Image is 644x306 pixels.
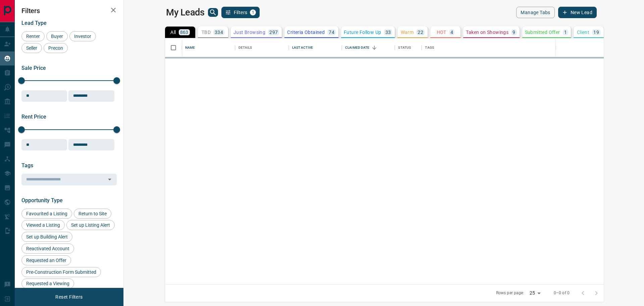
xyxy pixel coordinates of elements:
[74,209,111,219] div: Return to Site
[437,30,446,35] p: HOT
[558,7,597,18] button: New Lead
[527,288,543,298] div: 25
[513,30,515,35] p: 9
[344,30,381,35] p: Future Follow Up
[46,31,68,41] div: Buyer
[24,211,70,216] span: Favourited a Listing
[24,45,40,51] span: Seller
[21,114,46,120] span: Rent Price
[235,38,289,57] div: Details
[21,65,46,71] span: Sale Price
[51,291,87,303] button: Reset Filters
[221,7,260,18] button: Filters1
[238,38,252,57] div: Details
[496,290,524,296] p: Rows per page:
[69,222,112,228] span: Set up Listing Alert
[21,278,74,289] div: Requested a Viewing
[21,20,47,26] span: Lead Type
[208,8,218,17] button: search button
[577,30,589,35] p: Client
[21,220,65,230] div: Viewed a Listing
[233,30,265,35] p: Just Browsing
[166,7,205,18] h1: My Leads
[215,30,223,35] p: 334
[398,38,411,57] div: Status
[342,38,395,57] div: Claimed Date
[46,45,65,51] span: Precon
[292,38,313,57] div: Last Active
[24,222,62,228] span: Viewed a Listing
[21,197,63,204] span: Opportunity Type
[21,267,101,277] div: Pre-Construction Form Submitted
[401,30,414,35] p: Warm
[385,30,391,35] p: 33
[69,31,96,41] div: Investor
[66,220,115,230] div: Set up Listing Alert
[345,38,370,57] div: Claimed Date
[202,30,211,35] p: TBD
[251,10,255,15] span: 1
[24,234,70,239] span: Set up Building Alert
[182,38,235,57] div: Name
[21,209,72,219] div: Favourited a Listing
[425,38,434,57] div: Tags
[289,38,342,57] div: Last Active
[180,30,189,35] p: 863
[21,244,74,254] div: Reactivated Account
[525,30,560,35] p: Submitted Offer
[21,7,117,15] h2: Filters
[516,7,554,18] button: Manage Tabs
[422,38,634,57] div: Tags
[24,34,42,39] span: Renter
[564,30,567,35] p: 1
[370,43,379,52] button: Sort
[329,30,334,35] p: 74
[76,211,109,216] span: Return to Site
[21,162,33,169] span: Tags
[21,232,72,242] div: Set up Building Alert
[170,30,176,35] p: All
[287,30,325,35] p: Criteria Obtained
[24,269,99,275] span: Pre-Construction Form Submitted
[466,30,508,35] p: Taken on Showings
[395,38,422,57] div: Status
[105,175,114,184] button: Open
[269,30,278,35] p: 297
[44,43,68,53] div: Precon
[21,31,45,41] div: Renter
[418,30,423,35] p: 22
[450,30,453,35] p: 4
[49,34,65,39] span: Buyer
[554,290,570,296] p: 0–0 of 0
[185,38,195,57] div: Name
[72,34,94,39] span: Investor
[21,255,71,265] div: Requested an Offer
[593,30,599,35] p: 19
[24,281,72,286] span: Requested a Viewing
[24,258,69,263] span: Requested an Offer
[24,246,72,251] span: Reactivated Account
[21,43,42,53] div: Seller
